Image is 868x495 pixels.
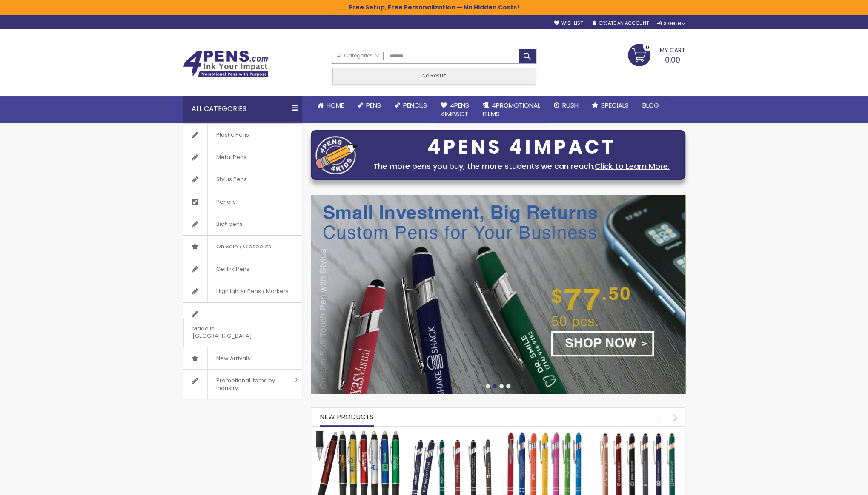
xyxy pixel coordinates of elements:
span: New Products [320,412,374,422]
span: 4Pens 4impact [441,101,469,118]
span: 0 [646,43,649,51]
span: Made in [GEOGRAPHIC_DATA] [183,318,281,347]
span: Specials [601,101,629,110]
a: Click to Learn More. [595,161,670,171]
a: Promotional Items by Industry [183,370,302,399]
a: All Categories [332,48,384,63]
iframe: Reseñas de Clientes en Google [798,472,868,495]
a: Bic® pens [183,213,302,235]
a: Pens [351,96,388,115]
div: prev [651,410,666,425]
img: 4Pens Custom Pens and Promotional Products [183,50,268,77]
span: Bic® pens [207,213,251,235]
a: Blog [636,96,666,115]
span: Promotional Items by Industry [207,370,292,399]
span: Stylus Pens [207,168,255,191]
span: Blog [642,101,659,110]
div: All Categories [183,96,302,122]
span: Plastic Pens [207,124,258,146]
span: Pencils [207,191,244,213]
span: 0.00 [665,54,680,65]
a: Made in [GEOGRAPHIC_DATA] [183,303,302,347]
a: Pencils [183,191,302,213]
img: four_pen_logo.png [315,136,358,174]
a: Rush [547,96,585,115]
span: On Sale / Closeouts [207,236,280,258]
a: Highlighter Pens / Markers [183,280,302,302]
a: Create an Account [592,20,648,26]
span: Pencils [403,101,427,110]
a: The Barton Custom Pens Special Offer [315,430,401,438]
a: Custom Soft Touch Metal Pen - Stylus Top [409,430,494,438]
span: Pens [366,101,381,110]
a: Home [311,96,351,115]
a: 0.00 0 [628,44,685,65]
div: The more pens you buy, the more students we can reach. [362,160,681,172]
div: next [668,410,683,425]
a: Ellipse Softy Rose Gold Classic with Stylus Pen - Silver Laser [596,430,681,438]
a: Stylus Pens [183,168,302,191]
a: On Sale / Closeouts [183,236,302,258]
div: Sign In [657,20,685,27]
a: Specials [585,96,636,115]
span: New Arrivals [207,347,259,370]
span: Gel Ink Pens [207,258,258,280]
a: Gel Ink Pens [183,258,302,280]
span: 4PROMOTIONAL ITEMS [483,101,540,118]
span: Highlighter Pens / Markers [207,280,297,302]
a: 4Pens4impact [434,96,476,124]
span: All Categories [337,52,379,59]
span: Home [327,101,344,110]
a: Metal Pens [183,146,302,168]
span: No Result [422,72,446,79]
span: Rush [562,101,579,110]
div: Free shipping on pen orders over $199 [465,64,536,81]
a: Plastic Pens [183,124,302,146]
a: Ellipse Softy Brights with Stylus Pen - Laser [502,430,587,438]
div: 4PENS 4IMPACT [362,138,681,156]
a: New Arrivals [183,347,302,370]
a: Wishlist [554,20,582,26]
a: Pencils [388,96,434,115]
a: 4PROMOTIONALITEMS [476,96,547,124]
span: Metal Pens [207,146,255,168]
